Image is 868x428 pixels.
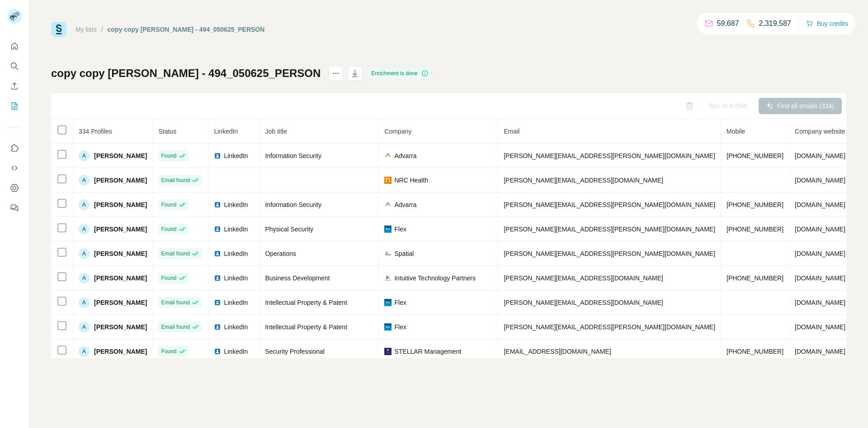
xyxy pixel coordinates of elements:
[75,26,97,33] a: My lists
[94,249,147,258] span: [PERSON_NAME]
[7,200,22,216] button: Feedback
[717,18,739,29] p: 59,687
[94,347,147,356] span: [PERSON_NAME]
[161,176,189,184] span: Email found
[79,346,90,357] div: A
[161,152,176,160] span: Found
[504,128,519,135] span: Email
[384,201,392,208] img: company-logo
[214,348,221,355] img: LinkedIn logo
[79,150,90,161] div: A
[94,225,147,234] span: [PERSON_NAME]
[726,128,745,135] span: Mobile
[795,299,845,306] span: [DOMAIN_NAME]
[795,323,845,331] span: [DOMAIN_NAME]
[158,128,176,135] span: Status
[224,249,248,258] span: LinkedIn
[7,78,22,94] button: Enrich CSV
[726,152,783,159] span: [PHONE_NUMBER]
[224,225,248,234] span: LinkedIn
[161,250,189,258] span: Email found
[224,274,248,283] span: LinkedIn
[51,22,66,37] img: Surfe Logo
[504,299,663,306] span: [PERSON_NAME][EMAIL_ADDRESS][DOMAIN_NAME]
[806,17,848,30] button: Buy credits
[368,68,431,79] div: Enrichment is done
[504,348,611,355] span: [EMAIL_ADDRESS][DOMAIN_NAME]
[161,323,189,331] span: Email found
[504,226,715,233] span: [PERSON_NAME][EMAIL_ADDRESS][PERSON_NAME][DOMAIN_NAME]
[94,274,147,283] span: [PERSON_NAME]
[224,200,248,209] span: LinkedIn
[265,348,325,355] span: Security Professional
[795,250,845,257] span: [DOMAIN_NAME]
[79,297,90,308] div: A
[795,201,845,208] span: [DOMAIN_NAME]
[394,298,406,307] span: Flex
[214,299,221,306] img: LinkedIn logo
[214,128,238,135] span: LinkedIn
[224,322,248,332] span: LinkedIn
[79,199,90,210] div: A
[161,298,189,307] span: Email found
[79,128,112,135] span: 334 Profiles
[795,348,845,355] span: [DOMAIN_NAME]
[394,200,416,209] span: Advarra
[265,152,321,159] span: Information Security
[384,250,392,257] img: company-logo
[329,66,343,81] button: actions
[7,180,22,196] button: Dashboard
[224,347,248,356] span: LinkedIn
[214,152,221,159] img: LinkedIn logo
[161,201,176,209] span: Found
[161,225,176,233] span: Found
[94,151,147,160] span: [PERSON_NAME]
[79,273,90,284] div: A
[394,225,406,234] span: Flex
[161,274,176,282] span: Found
[265,274,330,282] span: Business Development
[726,226,783,233] span: [PHONE_NUMBER]
[214,323,221,331] img: LinkedIn logo
[504,201,715,208] span: [PERSON_NAME][EMAIL_ADDRESS][PERSON_NAME][DOMAIN_NAME]
[394,176,428,185] span: NRC Health
[7,58,22,74] button: Search
[394,249,414,258] span: Spatial
[79,224,90,235] div: A
[394,274,476,283] span: Intuitive Technology Partners
[214,226,221,233] img: LinkedIn logo
[384,274,392,282] img: company-logo
[101,25,103,34] li: /
[726,348,783,355] span: [PHONE_NUMBER]
[265,323,347,331] span: Intellectual Property & Patent
[94,322,147,332] span: [PERSON_NAME]
[795,128,845,135] span: Company website
[94,298,147,307] span: [PERSON_NAME]
[384,226,392,233] img: company-logo
[795,177,845,184] span: [DOMAIN_NAME]
[384,152,392,159] img: company-logo
[504,177,663,184] span: [PERSON_NAME][EMAIL_ADDRESS][DOMAIN_NAME]
[7,160,22,176] button: Use Surfe API
[726,274,783,282] span: [PHONE_NUMBER]
[504,323,715,331] span: [PERSON_NAME][EMAIL_ADDRESS][PERSON_NAME][DOMAIN_NAME]
[265,299,347,306] span: Intellectual Property & Patent
[94,176,147,185] span: [PERSON_NAME]
[7,38,22,54] button: Quick start
[214,201,221,208] img: LinkedIn logo
[214,274,221,282] img: LinkedIn logo
[795,152,845,159] span: [DOMAIN_NAME]
[265,226,313,233] span: Physical Security
[384,323,392,331] img: company-logo
[795,226,845,233] span: [DOMAIN_NAME]
[7,98,22,114] button: My lists
[504,274,663,282] span: [PERSON_NAME][EMAIL_ADDRESS][DOMAIN_NAME]
[265,128,287,135] span: Job title
[384,177,392,184] img: company-logo
[79,322,90,332] div: A
[214,250,221,257] img: LinkedIn logo
[384,348,392,355] img: company-logo
[7,140,22,156] button: Use Surfe on LinkedIn
[161,347,176,356] span: Found
[224,151,248,160] span: LinkedIn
